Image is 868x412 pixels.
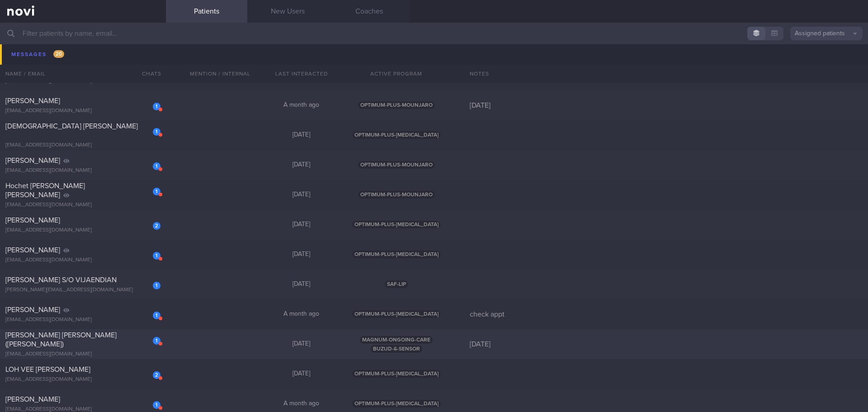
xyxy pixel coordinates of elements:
span: [PERSON_NAME] [5,306,60,313]
div: [DATE] [261,71,342,80]
div: A month ago [261,400,342,408]
div: 1 [153,188,160,195]
div: [EMAIL_ADDRESS][DOMAIN_NAME] [5,317,160,323]
div: [EMAIL_ADDRESS][DOMAIN_NAME] [5,202,160,208]
span: [PERSON_NAME] [5,396,60,403]
span: OPTIMUM-PLUS-MOUNJARO [358,42,435,49]
span: [PERSON_NAME] [5,217,60,224]
div: [DATE] [261,221,342,229]
span: OPTIMUM-PLUS-[MEDICAL_DATA] [352,310,441,318]
span: MAGNUM-ONGOING-CARE [360,336,433,344]
div: 1 [153,128,160,136]
div: 1 [153,337,160,345]
span: SAF-LIP [385,280,408,288]
span: OPTIMUM-PLUS-[MEDICAL_DATA] [352,400,441,407]
div: check appt [464,310,868,319]
div: [EMAIL_ADDRESS][DOMAIN_NAME] [5,167,160,174]
div: 1 [153,401,160,409]
div: [DATE] [261,340,342,348]
div: 1 [153,282,160,289]
div: [DATE] [261,251,342,259]
span: OPTIMUM-PLUS-MOUNJARO [358,161,435,169]
span: [PERSON_NAME] S/O VIJAENDIAN [5,276,117,284]
button: Assigned patients [790,27,863,40]
div: [EMAIL_ADDRESS][DOMAIN_NAME] [5,227,160,234]
div: 2 [153,371,160,379]
span: [PERSON_NAME] [5,67,60,75]
div: [DATE] [261,131,342,139]
div: 1 [153,73,160,81]
div: [EMAIL_ADDRESS][DOMAIN_NAME] [5,142,160,149]
span: OPTIMUM-PLUS-[MEDICAL_DATA] [352,251,441,258]
span: [PERSON_NAME] [5,157,60,164]
span: [PERSON_NAME] [5,97,60,104]
div: 1 [153,162,160,170]
span: Hochet [PERSON_NAME] [PERSON_NAME] [5,182,85,199]
div: [DATE] [261,280,342,289]
span: [DEMOGRAPHIC_DATA] [PERSON_NAME] [5,123,138,130]
span: [PERSON_NAME] [5,246,60,254]
div: [DATE] [464,340,868,349]
span: OPTIMUM-PLUS-MOUNJARO [358,101,435,109]
div: A month ago [261,310,342,318]
span: OPTIMUM-PLUS-MOUNJARO [358,191,435,199]
div: [DATE] [261,161,342,169]
span: OPTIMUM-PLUS-[MEDICAL_DATA] [352,71,441,79]
div: A month ago [261,101,342,109]
div: [DATE] [261,370,342,378]
div: [DATE] [261,42,342,50]
div: 1 [153,252,160,260]
span: OPTIMUM-PLUS-[MEDICAL_DATA] [352,370,441,378]
span: LOH VEE [PERSON_NAME] [5,366,90,373]
div: [PERSON_NAME][EMAIL_ADDRESS][DOMAIN_NAME] [5,287,160,294]
div: 2 [153,222,160,230]
div: [DATE] [261,191,342,199]
div: [EMAIL_ADDRESS][DOMAIN_NAME] [5,108,160,114]
div: [EMAIL_ADDRESS][DOMAIN_NAME] [5,52,160,59]
div: 1 [153,312,160,319]
span: BUZUD-6-SENSOR [371,345,422,353]
span: OPTIMUM-PLUS-[MEDICAL_DATA] [352,221,441,228]
div: [EMAIL_ADDRESS][DOMAIN_NAME] [5,257,160,264]
span: [PERSON_NAME] [PERSON_NAME] ([PERSON_NAME]) [5,331,117,348]
div: 1 [153,103,160,110]
div: [DATE] [464,101,868,110]
div: [EMAIL_ADDRESS][DOMAIN_NAME] [5,351,160,358]
span: OPTIMUM-PLUS-[MEDICAL_DATA] [352,131,441,139]
div: [EMAIL_ADDRESS][DOMAIN_NAME] [5,78,160,85]
div: 1 [153,38,160,46]
div: [EMAIL_ADDRESS][DOMAIN_NAME] [5,376,160,383]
